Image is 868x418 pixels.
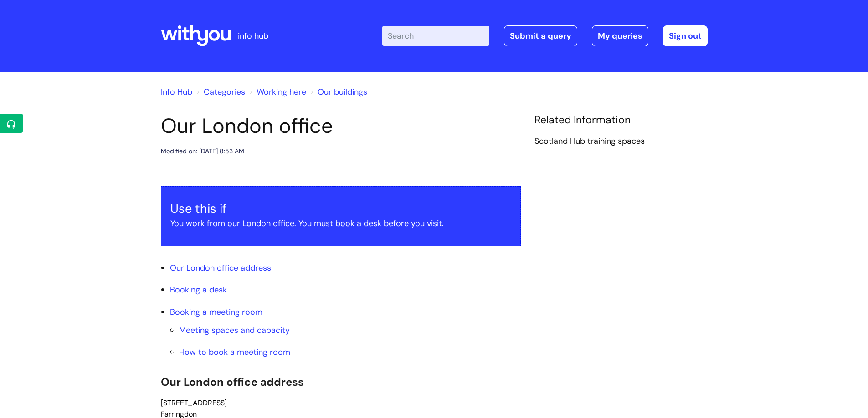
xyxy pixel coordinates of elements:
[257,86,306,97] a: Working here
[161,114,521,138] h1: Our London office
[247,85,306,99] li: Working here
[308,85,367,99] li: Our buildings
[170,262,271,273] a: Our London office address
[179,347,290,358] a: How to book a meeting room
[170,201,511,216] h3: Use this if
[534,114,708,126] h4: Related Information
[382,25,708,46] div: | -
[161,375,304,389] span: Our London office address
[318,86,367,97] a: Our buildings
[592,25,648,46] a: My queries
[663,25,708,46] a: Sign out
[179,325,290,336] a: Meeting spaces and capacity
[204,86,245,97] a: Categories
[170,284,227,295] a: Booking a desk
[534,136,645,147] a: Scotland Hub training spaces
[238,29,268,43] p: info hub
[170,216,511,231] p: You work from our London office. You must book a desk before you visit.
[161,146,244,157] div: Modified on: [DATE] 8:53 AM
[195,85,245,99] li: Solution home
[382,26,489,46] input: Search
[504,25,577,46] a: Submit a query
[170,307,262,317] a: Booking a meeting room
[161,86,192,97] a: Info Hub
